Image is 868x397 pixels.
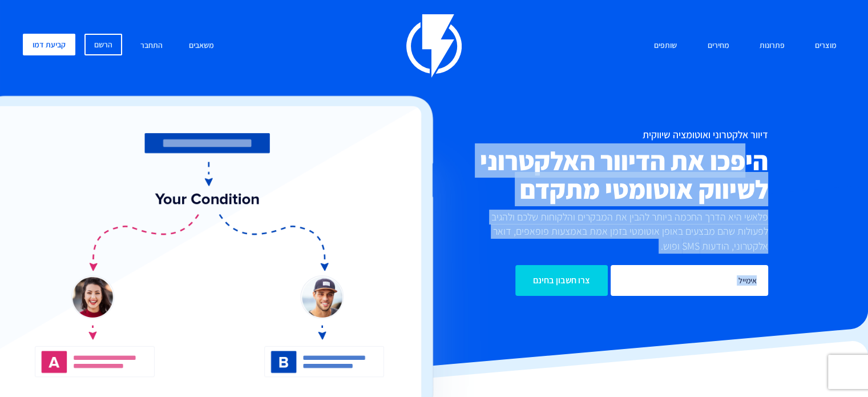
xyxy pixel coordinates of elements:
[132,34,171,58] a: התחבר
[751,34,793,58] a: פתרונות
[477,210,768,254] p: פלאשי היא הדרך החכמה ביותר להבין את המבקרים והלקוחות שלכם ולהגיב לפעולות שהם מבצעים באופן אוטומטי...
[611,265,768,296] input: אימייל
[374,129,768,141] h1: דיוור אלקטרוני ואוטומציה שיווקית
[515,265,608,296] input: צרו חשבון בחינם
[180,34,223,58] a: משאבים
[23,34,75,55] a: קביעת דמו
[645,34,685,58] a: שותפים
[84,34,122,55] a: הרשם
[806,34,845,58] a: מוצרים
[374,146,768,203] h2: היפכו את הדיוור האלקטרוני לשיווק אוטומטי מתקדם
[699,34,737,58] a: מחירים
